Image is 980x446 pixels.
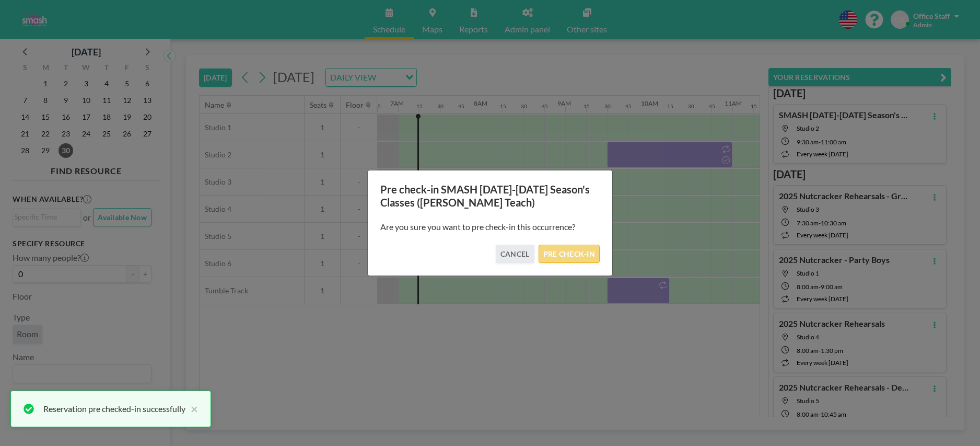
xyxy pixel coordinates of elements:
[496,245,534,263] button: CANCEL
[539,245,600,263] button: PRE CHECK-IN
[185,403,198,415] button: close
[380,222,600,232] p: Are you sure you want to pre check-in this occurrence?
[43,403,185,415] div: Reservation pre checked-in successfully
[380,183,600,209] h3: Pre check-in SMASH [DATE]-[DATE] Season's Classes ([PERSON_NAME] Teach)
